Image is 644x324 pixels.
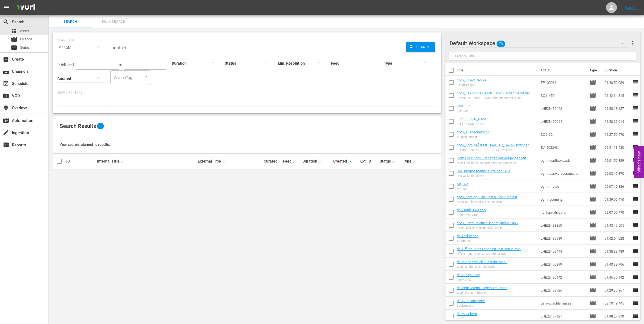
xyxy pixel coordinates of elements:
[457,234,478,238] a: de_Stillstehen
[406,42,435,52] button: Search
[333,158,359,164] div: Created
[632,274,639,280] span: reorder
[602,271,632,284] td: 01:46:36.142
[457,143,529,147] a: com_Zornige [DEMOGRAPHIC_DATA] Göttinnen
[3,56,9,62] span: Create
[539,206,587,219] td: jip_frankyfivestar
[457,63,538,78] th: Title
[3,80,9,87] span: Schedule
[538,63,587,78] th: Ext. ID
[602,141,632,154] td: 01:51:13.420
[539,219,587,232] td: LHE28433860
[602,76,632,89] td: 01:40:52.089
[539,258,587,271] td: LHE28400299
[3,130,9,136] span: Ingestion
[120,159,125,164] span: sort
[539,180,587,193] td: ogm_mewe
[457,278,480,282] div: Dinky Sinky
[457,91,532,99] a: com_Sex on the Beach - Down Under brennt der Busch
[632,105,639,111] span: reorder
[457,247,521,251] a: de_Offline - Das Leben ist kein Bonuslevel
[457,161,526,165] div: Don't Look Back - Schatten der Vergangenheit
[602,115,632,128] td: 01:50:21.014
[457,187,468,191] div: Me, We
[3,68,9,75] span: subscriptions
[602,219,632,232] td: 01:43:46.505
[590,222,596,229] span: Episode
[11,28,17,34] span: Asset
[539,89,587,102] td: SQ1_459
[403,158,417,164] div: Type
[457,312,477,316] a: de_Wir Eltern
[457,213,486,217] div: Franky Five Star
[539,297,587,310] td: dejavu_schlamassel
[602,232,632,245] td: 01:42:54.028
[283,158,301,164] div: Feed
[457,109,470,113] div: Kids Run
[457,156,526,160] a: Don't Look Back - Schatten der Vergangenheit
[457,130,489,134] a: com_Ausgequetscht
[457,208,486,212] a: de_Franky Five Star
[457,221,518,225] a: com_Fixed - Kleiner Schnitt, große Panik
[590,209,596,216] span: Episode
[97,123,104,129] span: 0
[457,265,507,269] div: Wann endlich küsst du mich?
[602,258,632,271] td: 01:40:33.706
[632,313,639,319] span: reorder
[602,154,632,167] td: 02:01:59.329
[590,105,596,112] span: Episode
[539,102,587,115] td: LHE28439442
[144,74,149,79] button: Open
[60,143,110,147] span: Your search returned no results.
[66,159,95,163] div: ID
[632,235,639,241] span: reorder
[222,159,227,164] span: sort
[590,183,596,190] span: Episode
[497,38,505,49] span: 70
[60,123,96,129] span: Search Results
[590,287,596,293] span: Episode
[3,4,10,11] span: menu
[602,284,632,297] td: 01:29:30.367
[361,159,378,163] div: Ext. ID
[539,115,587,128] td: LHE28410014
[602,128,632,141] td: 01:37:50.570
[602,193,632,206] td: 01:39:09.410
[457,78,486,82] a: com_Smart People
[57,63,75,67] span: Published:
[539,232,587,245] td: LHE28436939
[632,183,639,189] span: reorder
[632,144,639,150] span: reorder
[318,159,323,164] span: sort
[632,248,639,254] span: reorder
[632,131,639,137] span: reorder
[586,63,601,78] th: Type
[602,180,632,193] td: 02:07:46.386
[457,239,478,243] div: Stillstehen
[97,158,196,164] div: Internal Title
[457,96,536,100] div: Sex on the Beach - Down Under brennt der Busch
[457,195,517,199] a: com_Börning - The Fast & The Funniest
[457,122,488,126] div: Für [PERSON_NAME]
[457,317,477,320] div: Wir Eltern
[590,274,596,280] span: Episode
[20,45,30,50] span: Series
[630,40,636,47] span: more_vert
[457,226,518,230] div: Fixed - Kleiner Schnitt, große Panik
[632,118,639,124] span: reorder
[11,36,17,43] span: Episode
[3,19,9,25] span: Search
[348,159,353,164] span: keyboard_arrow_down
[198,158,262,164] div: External Title
[414,42,435,52] span: Search
[457,135,489,139] div: Ausgequetscht
[590,157,596,164] span: Episode
[457,117,488,121] a: Für [PERSON_NAME]
[264,159,282,163] div: Curated
[590,144,596,151] span: Episode
[457,104,470,108] a: Kids Run
[457,260,507,264] a: de_Wann endlich küsst du mich?
[602,310,632,323] td: 01:48:27.310
[539,310,587,323] td: LHE28437127
[380,158,401,164] div: Status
